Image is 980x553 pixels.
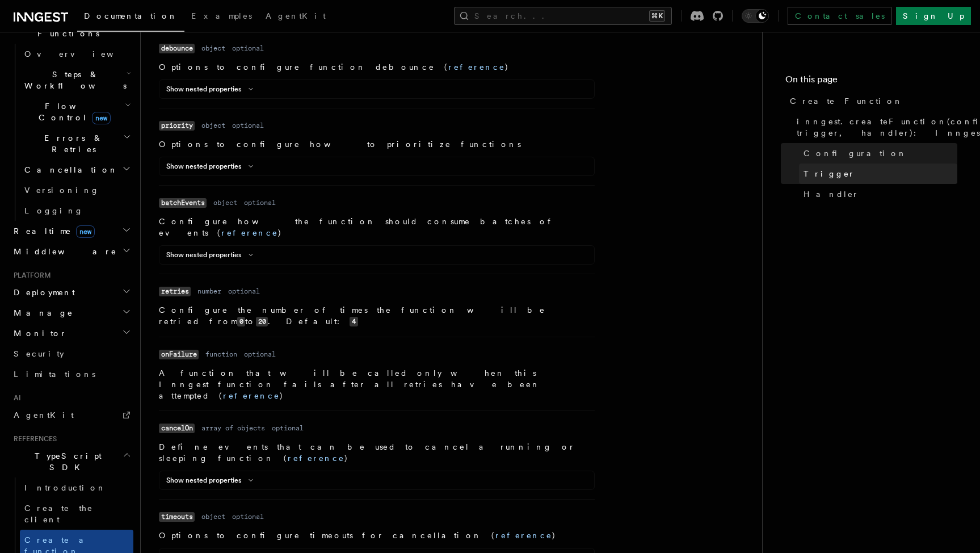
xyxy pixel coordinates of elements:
[201,512,225,521] dd: object
[792,111,957,143] a: inngest.createFunction(configuration, trigger, handler): InngestFunction
[166,85,258,94] button: Show nested properties
[14,349,64,358] span: Security
[288,454,344,463] a: reference
[20,128,133,160] button: Errors & Retries
[24,483,106,492] span: Introduction
[20,498,133,530] a: Create the client
[649,10,665,22] kbd: ⌘K
[24,504,93,524] span: Create the client
[213,198,237,207] dd: object
[799,143,957,164] a: Configuration
[9,282,133,303] button: Deployment
[785,73,957,91] h4: On this page
[9,44,133,221] div: Inngest Functions
[159,350,199,359] code: onFailure
[166,250,258,259] button: Show nested properties
[237,317,245,326] code: 0
[454,7,672,25] button: Search...⌘K
[9,323,133,343] button: Monitor
[788,7,891,25] a: Contact sales
[92,112,111,124] span: new
[9,364,133,384] a: Limitations
[24,206,83,215] span: Logging
[785,91,957,111] a: Create Function
[223,391,280,400] a: reference
[896,7,971,25] a: Sign Up
[9,303,133,323] button: Manage
[159,287,191,296] code: retries
[244,350,276,359] dd: optional
[259,3,333,31] a: AgentKit
[20,132,123,155] span: Errors & Retries
[9,225,95,237] span: Realtime
[804,168,855,179] span: Trigger
[9,246,117,257] span: Middleware
[159,61,595,73] p: Options to configure function debounce ( )
[184,3,259,31] a: Examples
[159,44,195,53] code: debounce
[191,11,252,20] span: Examples
[9,221,133,241] button: Realtimenew
[9,405,133,425] a: AgentKit
[20,69,127,91] span: Steps & Workflows
[232,512,264,521] dd: optional
[159,530,595,541] p: Options to configure timeouts for cancellation ( )
[24,186,99,195] span: Versioning
[20,96,133,128] button: Flow Controlnew
[159,304,595,328] p: Configure the number of times the function will be retried from to . Default:
[159,441,595,464] p: Define events that can be used to cancel a running or sleeping function ( )
[9,446,133,477] button: TypeScript SDK
[350,317,357,326] code: 4
[9,434,57,443] span: References
[166,476,258,485] button: Show nested properties
[232,121,264,130] dd: optional
[256,317,268,326] code: 20
[266,11,326,20] span: AgentKit
[20,180,133,200] a: Versioning
[84,11,178,20] span: Documentation
[20,200,133,221] a: Logging
[9,343,133,364] a: Security
[20,44,133,64] a: Overview
[495,531,552,540] a: reference
[159,424,195,433] code: cancelOn
[76,225,95,238] span: new
[244,198,276,207] dd: optional
[201,424,265,433] dd: array of objects
[9,287,75,298] span: Deployment
[159,198,207,208] code: batchEvents
[804,148,907,159] span: Configuration
[9,307,73,319] span: Manage
[20,100,125,123] span: Flow Control
[197,287,221,296] dd: number
[166,162,258,171] button: Show nested properties
[221,228,278,237] a: reference
[799,164,957,184] a: Trigger
[272,424,304,433] dd: optional
[201,44,225,53] dd: object
[742,9,769,23] button: Toggle dark mode
[20,164,118,175] span: Cancellation
[20,160,133,180] button: Cancellation
[799,184,957,204] a: Handler
[9,328,67,339] span: Monitor
[159,139,595,150] p: Options to configure how to prioritize functions
[159,216,595,238] p: Configure how the function should consume batches of events ( )
[24,49,141,58] span: Overview
[14,370,95,379] span: Limitations
[201,121,225,130] dd: object
[228,287,260,296] dd: optional
[159,512,195,522] code: timeouts
[205,350,237,359] dd: function
[159,367,595,401] p: A function that will be called only when this Inngest function fails after all retries have been ...
[9,450,123,473] span: TypeScript SDK
[9,241,133,262] button: Middleware
[20,64,133,96] button: Steps & Workflows
[448,62,505,72] a: reference
[9,271,51,280] span: Platform
[804,188,859,200] span: Handler
[232,44,264,53] dd: optional
[14,410,74,420] span: AgentKit
[77,3,184,32] a: Documentation
[159,121,195,131] code: priority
